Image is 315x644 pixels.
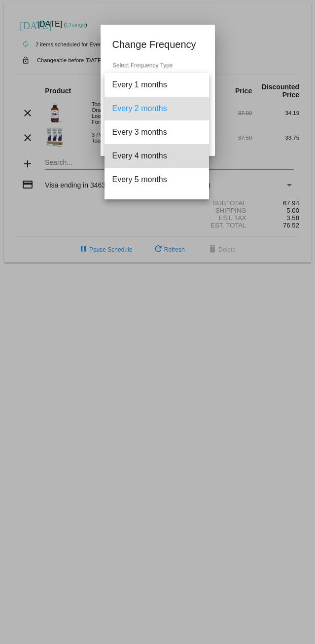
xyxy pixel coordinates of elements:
[112,144,201,168] span: Every 4 months
[112,168,201,191] span: Every 5 months
[112,120,201,144] span: Every 3 months
[112,73,201,97] span: Every 1 months
[112,191,201,215] span: Every 6 months
[112,97,201,120] span: Every 2 months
